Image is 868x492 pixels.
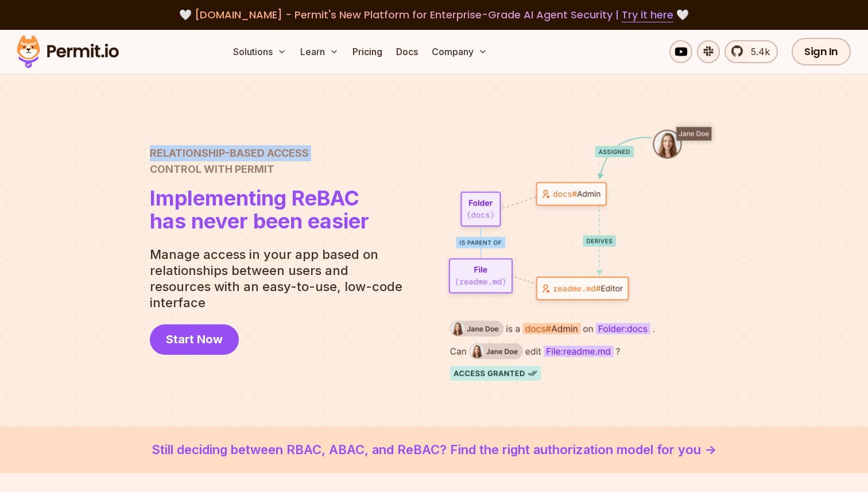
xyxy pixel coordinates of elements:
[150,145,369,177] h2: Control with Permit
[348,40,387,63] a: Pricing
[150,324,239,355] a: Start Now
[11,32,124,71] img: Permit logo
[28,7,840,23] div: 🤍 🤍
[392,40,423,63] a: Docs
[296,40,343,63] button: Learn
[622,7,673,22] a: Try it here
[150,145,369,161] span: Relationship-Based Access
[150,187,369,233] h1: has never been easier
[724,40,778,63] a: 5.4k
[427,40,492,63] button: Company
[744,45,770,59] span: 5.4k
[195,7,673,22] span: [DOMAIN_NAME] - Permit's New Platform for Enterprise-Grade AI Agent Security |
[792,38,851,65] a: Sign In
[166,331,223,347] span: Start Now
[150,246,412,311] p: Manage access in your app based on relationships between users and resources with an easy-to-use,...
[228,40,291,63] button: Solutions
[28,440,840,459] a: Still deciding between RBAC, ABAC, and ReBAC? Find the right authorization model for you ->
[150,187,369,210] span: Implementing ReBAC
